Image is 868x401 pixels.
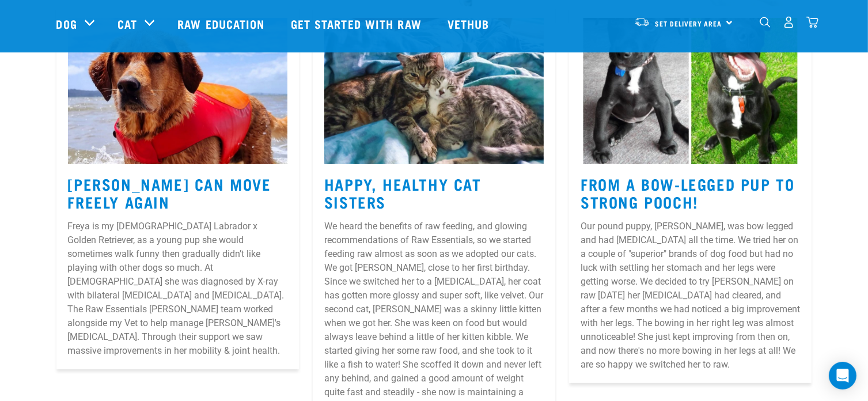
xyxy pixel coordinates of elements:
[581,220,800,372] p: Our pound puppy, [PERSON_NAME], was bow legged and had [MEDICAL_DATA] all the time. We tried her ...
[760,17,771,28] img: home-icon-1@2x.png
[324,175,544,210] h3: Happy, Healthy Cat Sisters
[166,1,279,47] a: Raw Education
[68,175,287,210] h3: [PERSON_NAME] Can Move Freely Again
[68,18,287,164] img: 324415442_887503609349600_3153233528010366218_n-1.jpg
[806,16,818,28] img: home-icon@2x.png
[634,17,650,27] img: van-moving.png
[56,15,77,32] a: Dog
[581,175,800,210] h3: From a Bow-Legged Pup to Strong Pooch!
[279,1,436,47] a: Get started with Raw
[829,362,856,389] div: Open Intercom Messenger
[655,21,722,25] span: Set Delivery Area
[783,16,795,28] img: user.png
[68,220,287,358] p: Freya is my [DEMOGRAPHIC_DATA] Labrador x Golden Retriever, as a young pup she would sometimes wa...
[436,1,504,47] a: Vethub
[324,18,544,164] img: B9DC63C2-815C-4A6A-90BD-B49E215A4847.jpg
[581,18,800,164] img: Sadie.jpg
[117,15,137,32] a: Cat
